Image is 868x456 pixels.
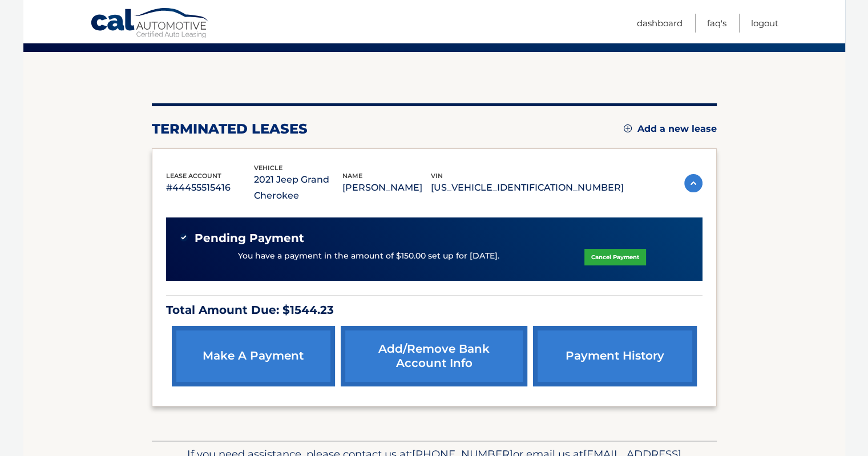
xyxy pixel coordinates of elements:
[254,164,282,172] span: vehicle
[152,120,308,138] h2: terminated leases
[90,7,210,41] a: Cal Automotive
[431,180,624,196] p: [US_VEHICLE_IDENTIFICATION_NUMBER]
[341,326,527,386] a: Add/Remove bank account info
[624,124,632,132] img: add.svg
[533,326,696,386] a: payment history
[172,326,335,386] a: make a payment
[342,180,431,196] p: [PERSON_NAME]
[431,172,443,180] span: vin
[166,300,703,320] p: Total Amount Due: $1544.23
[342,172,362,180] span: name
[584,249,646,265] a: Cancel Payment
[637,14,683,33] a: Dashboard
[195,231,304,245] span: Pending Payment
[166,172,221,180] span: lease account
[707,14,726,33] a: FAQ's
[254,172,342,204] p: 2021 Jeep Grand Cherokee
[180,233,188,241] img: check-green.svg
[238,250,499,263] p: You have a payment in the amount of $150.00 set up for [DATE].
[166,180,255,196] p: #44455515416
[684,174,703,192] img: accordion-active.svg
[624,123,717,135] a: Add a new lease
[751,14,778,33] a: Logout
